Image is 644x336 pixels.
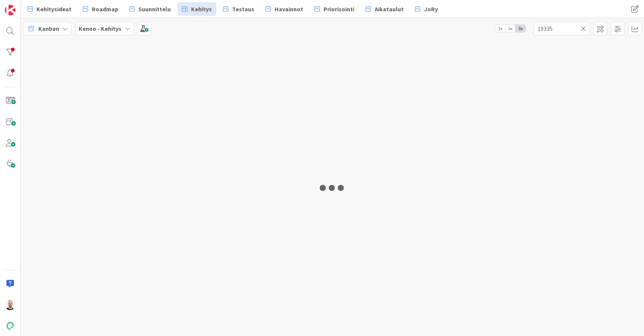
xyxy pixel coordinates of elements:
span: Kehitysideat [36,5,71,14]
input: Quick Filter... [533,22,590,35]
img: avatar [5,321,15,331]
span: Kehitys [191,5,212,14]
span: Roadmap [92,5,118,14]
a: Havainnot [261,2,308,16]
span: 1x [495,25,505,32]
span: 3x [515,25,526,32]
a: Roadmap [78,2,123,16]
span: Testaus [232,5,254,14]
a: Kehitysideat [23,2,76,16]
span: Havainnot [275,5,303,14]
span: Kanban [38,24,59,33]
a: Aikataulut [361,2,408,16]
span: Suunnittelu [138,5,171,14]
a: Kehitys [178,2,216,16]
span: Priorisointi [324,5,354,14]
a: Testaus [219,2,259,16]
span: JoRy [424,5,438,14]
img: Visit kanbanzone.com [5,5,15,15]
span: Aikataulut [375,5,404,14]
b: Kenno - Kehitys [79,25,122,32]
img: TM [5,300,15,310]
a: Priorisointi [310,2,359,16]
span: 2x [505,25,515,32]
a: JoRy [410,2,442,16]
a: Suunnittelu [125,2,175,16]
